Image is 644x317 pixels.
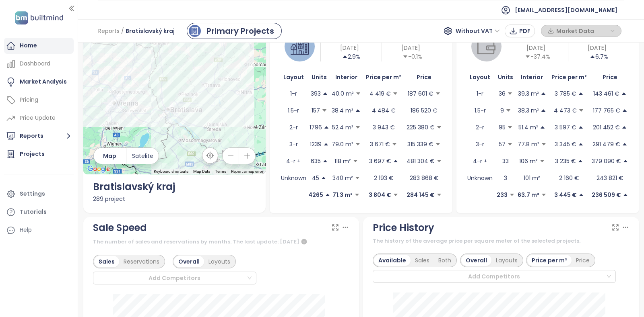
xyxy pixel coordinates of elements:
[332,123,353,132] p: 52.4 m²
[572,255,594,266] div: Price
[4,56,74,72] a: Dashboard
[402,52,422,61] div: -0.1%
[518,190,539,199] p: 63.7 m²
[578,108,584,113] span: caret-down
[369,157,391,166] p: 3 697 €
[466,102,494,119] td: 1.5-r
[456,25,500,37] span: Without VAT
[20,41,37,51] div: Home
[12,10,66,26] img: logo
[555,140,576,149] p: 3 345 €
[545,25,617,37] div: button
[435,141,441,147] span: caret-down
[332,174,353,182] p: 340 m²
[518,89,539,98] p: 39.3 m²
[4,74,74,90] a: Market Analysis
[540,125,545,130] span: caret-up
[622,141,627,147] span: caret-up
[373,237,630,245] div: The history of the average price per square meter of the selected projects.
[325,192,330,198] span: caret-up
[94,256,119,267] div: Sales
[392,141,397,147] span: caret-down
[525,52,550,61] div: -37.4%
[85,164,112,174] img: Google
[20,207,47,217] div: Tutorials
[507,91,513,96] span: caret-down
[593,123,620,132] p: 201 452 €
[434,255,456,266] div: Both
[311,89,321,98] p: 393
[590,54,595,59] span: caret-up
[126,148,159,164] button: Satelite
[20,189,45,199] div: Settings
[4,186,74,202] a: Settings
[499,123,506,132] p: 95
[507,141,513,147] span: caret-down
[279,170,308,186] td: Unknown
[526,43,545,52] span: [DATE]
[588,43,607,52] span: [DATE]
[466,170,494,186] td: Unknown
[334,157,351,166] p: 118 m²
[4,92,74,108] a: Pricing
[623,192,628,198] span: caret-up
[436,192,442,198] span: caret-down
[332,106,353,115] p: 38.4 m²
[591,70,629,85] th: Price
[174,256,204,267] div: Overall
[407,190,435,199] p: 284 145 €
[623,158,628,164] span: caret-up
[524,174,540,182] p: 101 m²
[312,106,320,115] p: 157
[322,91,328,96] span: caret-up
[559,174,579,182] p: 2 160 €
[590,52,608,61] div: 6.7%
[4,38,74,54] a: Home
[556,25,608,37] span: Market Data
[578,91,584,96] span: caret-up
[353,158,358,164] span: caret-down
[20,59,50,69] div: Dashboard
[518,123,538,132] p: 51.4 m²
[502,157,509,166] p: 33
[621,125,627,130] span: caret-up
[466,70,494,85] th: Layout
[518,106,539,115] p: 38.3 m²
[98,24,120,38] span: Reports
[494,70,517,85] th: Units
[393,192,398,198] span: caret-down
[506,108,511,113] span: caret-down
[85,164,112,174] a: Open this area in Google Maps (opens a new window)
[593,89,619,98] p: 143 461 €
[539,158,545,164] span: caret-down
[279,119,308,136] td: 2-r
[332,190,353,199] p: 71.3 m²
[312,174,319,182] p: 45
[466,153,494,170] td: 4-r +
[342,54,348,59] span: caret-up
[310,123,322,132] p: 1796
[321,175,326,181] span: caret-up
[119,256,164,267] div: Reservations
[466,85,494,102] td: 1-r
[355,175,360,181] span: caret-down
[411,255,434,266] div: Sales
[435,91,441,96] span: caret-down
[408,89,433,98] p: 187 601 €
[497,190,508,199] p: 233
[93,220,147,235] div: Sale Speed
[392,91,398,96] span: caret-down
[354,192,360,198] span: caret-down
[519,157,538,166] p: 106 m²
[4,128,74,144] button: Reports
[291,37,309,55] img: house
[578,141,584,147] span: caret-up
[407,123,435,132] p: 225 380 €
[4,222,74,238] div: Help
[504,174,507,182] p: 3
[466,136,494,153] td: 3-r
[187,23,282,39] a: primary
[407,140,433,149] p: 315 339 €
[231,169,263,174] a: Report a map error
[509,192,515,198] span: caret-down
